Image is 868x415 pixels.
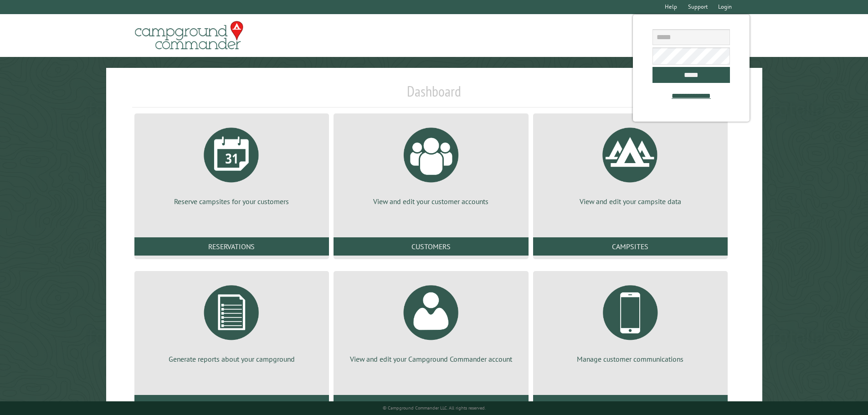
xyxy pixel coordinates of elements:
[544,354,717,364] p: Manage customer communications
[145,354,318,364] p: Generate reports about your campground
[145,196,318,206] p: Reserve campsites for your customers
[344,196,517,206] p: View and edit your customer accounts
[334,237,528,256] a: Customers
[145,121,318,206] a: Reserve campsites for your customers
[145,278,318,364] a: Generate reports about your campground
[544,121,717,206] a: View and edit your campsite data
[344,354,517,364] p: View and edit your Campground Commander account
[134,237,329,256] a: Reservations
[134,395,329,413] a: Reports
[344,121,517,206] a: View and edit your customer accounts
[132,18,246,53] img: Campground Commander
[544,278,717,364] a: Manage customer communications
[383,405,486,411] small: © Campground Commander LLC. All rights reserved.
[334,395,528,413] a: Account
[533,395,728,413] a: Communications
[344,278,517,364] a: View and edit your Campground Commander account
[544,196,717,206] p: View and edit your campsite data
[533,237,728,256] a: Campsites
[132,82,736,108] h1: Dashboard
